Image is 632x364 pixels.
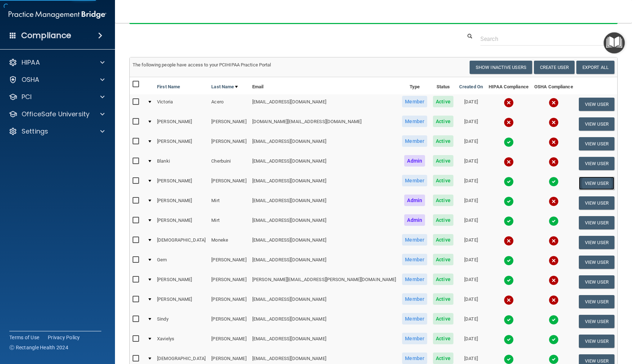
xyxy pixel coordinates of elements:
[549,236,559,246] img: cross.ca9f0e7f.svg
[456,94,486,114] td: [DATE]
[154,272,208,292] td: [PERSON_NAME]
[504,275,514,285] img: tick.e7d51cea.svg
[154,154,208,173] td: Blanki
[486,77,531,94] th: HIPAA Compliance
[531,77,576,94] th: OSHA Compliance
[154,193,208,213] td: [PERSON_NAME]
[48,334,80,341] a: Privacy Policy
[456,252,486,272] td: [DATE]
[579,256,614,269] button: View User
[433,135,453,147] span: Active
[208,134,249,154] td: [PERSON_NAME]
[456,154,486,173] td: [DATE]
[456,331,486,351] td: [DATE]
[9,344,68,351] span: Ⓒ Rectangle Health 2024
[433,116,453,127] span: Active
[504,177,514,187] img: tick.e7d51cea.svg
[208,173,249,193] td: [PERSON_NAME]
[208,331,249,351] td: [PERSON_NAME]
[456,173,486,193] td: [DATE]
[208,94,249,114] td: Acero
[549,256,559,266] img: cross.ca9f0e7f.svg
[249,272,399,292] td: [PERSON_NAME][EMAIL_ADDRESS][PERSON_NAME][DOMAIN_NAME]
[504,295,514,305] img: cross.ca9f0e7f.svg
[249,252,399,272] td: [EMAIL_ADDRESS][DOMAIN_NAME]
[433,293,453,305] span: Active
[534,61,575,74] button: Create User
[9,75,105,84] a: OSHA
[402,96,427,107] span: Member
[480,32,612,46] input: Search
[208,252,249,272] td: [PERSON_NAME]
[9,93,105,101] a: PCI
[433,274,453,285] span: Active
[249,77,399,94] th: Email
[579,236,614,249] button: View User
[549,295,559,305] img: cross.ca9f0e7f.svg
[504,98,514,108] img: cross.ca9f0e7f.svg
[470,61,532,74] button: Show Inactive Users
[208,292,249,312] td: [PERSON_NAME]
[549,275,559,285] img: cross.ca9f0e7f.svg
[579,295,614,308] button: View User
[433,313,453,325] span: Active
[579,216,614,229] button: View User
[433,353,453,364] span: Active
[433,333,453,344] span: Active
[433,175,453,186] span: Active
[154,233,208,252] td: [DEMOGRAPHIC_DATA]
[456,272,486,292] td: [DATE]
[154,173,208,193] td: [PERSON_NAME]
[433,195,453,206] span: Active
[133,62,271,67] span: The following people have access to your PCIHIPAA Practice Portal
[549,216,559,226] img: tick.e7d51cea.svg
[504,137,514,147] img: tick.e7d51cea.svg
[9,8,106,22] img: PMB logo
[549,117,559,127] img: cross.ca9f0e7f.svg
[249,193,399,213] td: [EMAIL_ADDRESS][DOMAIN_NAME]
[249,233,399,252] td: [EMAIL_ADDRESS][DOMAIN_NAME]
[402,175,427,186] span: Member
[459,83,483,91] a: Created On
[208,272,249,292] td: [PERSON_NAME]
[249,173,399,193] td: [EMAIL_ADDRESS][DOMAIN_NAME]
[249,114,399,134] td: [DOMAIN_NAME][EMAIL_ADDRESS][DOMAIN_NAME]
[579,137,614,150] button: View User
[208,312,249,331] td: [PERSON_NAME]
[504,196,514,206] img: tick.e7d51cea.svg
[249,312,399,331] td: [EMAIL_ADDRESS][DOMAIN_NAME]
[9,334,39,341] a: Terms of Use
[549,177,559,187] img: tick.e7d51cea.svg
[249,331,399,351] td: [EMAIL_ADDRESS][DOMAIN_NAME]
[21,31,71,41] h4: Compliance
[456,134,486,154] td: [DATE]
[154,114,208,134] td: [PERSON_NAME]
[504,236,514,246] img: cross.ca9f0e7f.svg
[9,58,105,67] a: HIPAA
[504,216,514,226] img: tick.e7d51cea.svg
[504,335,514,345] img: tick.e7d51cea.svg
[579,117,614,131] button: View User
[430,77,456,94] th: Status
[402,254,427,265] span: Member
[456,292,486,312] td: [DATE]
[154,292,208,312] td: [PERSON_NAME]
[549,157,559,167] img: cross.ca9f0e7f.svg
[249,213,399,233] td: [EMAIL_ADDRESS][DOMAIN_NAME]
[154,213,208,233] td: [PERSON_NAME]
[579,98,614,111] button: View User
[549,137,559,147] img: cross.ca9f0e7f.svg
[504,315,514,325] img: tick.e7d51cea.svg
[249,292,399,312] td: [EMAIL_ADDRESS][DOMAIN_NAME]
[22,58,40,67] p: HIPAA
[22,110,89,118] p: OfficeSafe University
[402,293,427,305] span: Member
[456,233,486,252] td: [DATE]
[604,32,625,53] button: Open Resource Center
[402,116,427,127] span: Member
[576,61,614,74] a: Export All
[549,196,559,206] img: cross.ca9f0e7f.svg
[579,275,614,289] button: View User
[22,93,32,101] p: PCI
[504,117,514,127] img: cross.ca9f0e7f.svg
